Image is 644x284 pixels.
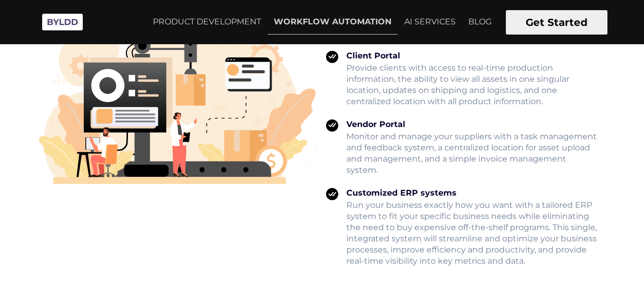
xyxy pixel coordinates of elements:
img: Byldd - Product Development Company [37,8,88,36]
a: WORKFLOW AUTOMATION [268,9,398,35]
a: AI SERVICES [398,9,462,35]
h6: Customized ERP systems [346,188,598,198]
p: Run your business exactly how you want with a tailored ERP system to fit your specific business n... [346,200,598,267]
p: Provide clients with access to real-time production information, the ability to view all assets i... [346,62,598,107]
h6: Vendor Portal [346,119,598,129]
img: manufacturingImg [39,15,316,183]
a: PRODUCT DEVELOPMENT [147,9,267,35]
p: Monitor and manage your suppliers with a task management and feedback system, a centralized locat... [346,131,598,176]
button: Get Started [506,10,607,35]
h6: Client Portal [346,51,598,60]
a: BLOG [462,9,498,35]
